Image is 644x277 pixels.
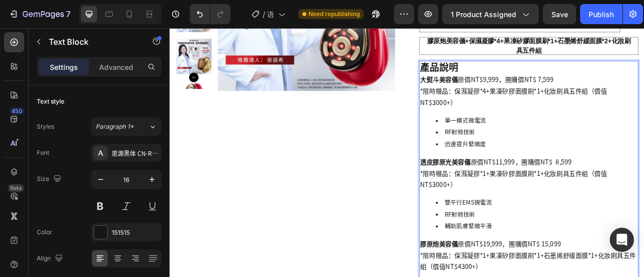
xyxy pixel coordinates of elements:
[37,172,63,186] div: Size
[350,233,388,240] span: RF射频技術
[96,122,134,131] span: Paragraph 1*
[589,9,614,20] div: Publish
[91,118,162,136] button: Paragraph 1*
[190,4,230,24] div: Undo/Redo
[112,228,159,237] div: 151515
[580,4,622,24] button: Publish
[543,4,576,24] button: Save
[442,4,539,24] button: 1 product assigned
[37,122,54,131] div: Styles
[4,4,75,24] button: 7
[37,148,49,157] div: Font
[318,163,595,177] p: 原價NT$11,999，團購價NT$ 8,599
[37,252,65,265] div: Align
[318,73,595,102] p: *限時贈品：保濕凝膠*4+果凍矽膠面膜刷*1+化妝刷具五件組（價值NT$3000+）
[318,58,595,73] p: 原價NT$9,999，團購價NT$ 7,599
[350,248,410,255] span: 輔助肌膚緊緻平滑
[263,9,265,20] span: /
[350,128,388,136] span: RF射频技術
[610,228,634,252] div: Open Intercom Messenger
[350,143,403,151] span: 迅速提升緊緻度
[50,62,78,72] p: Settings
[10,107,24,115] div: 450
[328,12,587,33] span: 膠原炮美容儀+保濕凝膠*4+果凍矽膠面膜刷*1+石墨烯舒緩面膜*2+化妝刷具五件組
[37,228,52,237] div: Color
[451,9,516,20] span: 1 product assigned
[267,9,274,20] span: 语希
[66,8,70,20] p: 7
[170,28,644,277] iframe: Design area
[551,10,568,19] span: Save
[318,43,367,55] strong: 產品說明
[350,218,410,225] span: 雙平行EMS微電流
[112,149,159,158] div: 思源黑体 CN-Regular_2
[318,166,383,174] strong: 透皮膠原光美容儀
[99,62,133,72] p: Advanced
[318,61,367,69] strong: 大熨斗美容儀
[318,177,595,207] p: *限時贈品：保濕凝膠*1+果凍矽膠面膜刷*1+化妝刷具五件組（價值NT$3000+）
[49,36,134,48] p: Text Block
[350,114,403,121] span: 單一模式微電流
[37,97,64,106] div: Text style
[308,10,360,19] span: Need republishing
[8,184,24,192] div: Beta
